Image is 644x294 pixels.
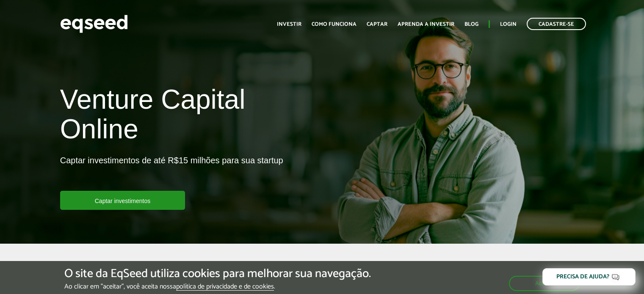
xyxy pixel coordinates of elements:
a: política de privacidade e de cookies [176,283,274,291]
img: EqSeed [60,13,128,35]
a: Investir [277,22,301,27]
a: Blog [464,22,478,27]
p: Captar investimentos de até R$15 milhões para sua startup [60,155,283,191]
a: Captar investimentos [60,191,185,210]
a: Cadastre-se [527,18,586,30]
a: Login [500,22,517,27]
a: Captar [367,22,387,27]
h1: Venture Capital Online [60,85,316,148]
a: Como funciona [312,22,357,27]
a: Aprenda a investir [398,22,454,27]
p: Ao clicar em "aceitar", você aceita nossa . [64,283,371,291]
h5: O site da EqSeed utiliza cookies para melhorar sua navegação. [64,267,371,280]
button: Aceitar [509,276,580,291]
